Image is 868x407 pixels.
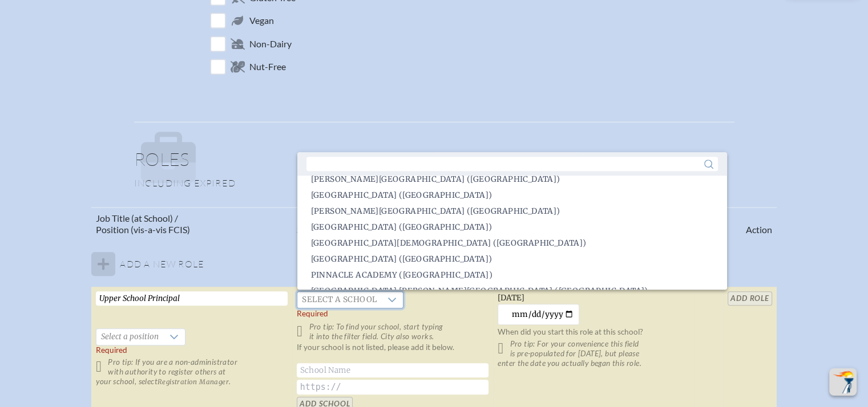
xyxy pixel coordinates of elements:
[831,371,854,393] img: To the top
[297,235,727,251] li: Parkway Christian School (Davie)
[311,222,492,233] span: [GEOGRAPHIC_DATA] ([GEOGRAPHIC_DATA])
[249,38,292,50] span: Non-Dairy
[297,309,328,319] label: Required
[311,254,492,265] span: [GEOGRAPHIC_DATA] ([GEOGRAPHIC_DATA])
[249,61,286,72] span: Nut-Free
[297,292,381,308] span: Select a school
[96,345,127,355] span: Required
[297,343,454,362] label: If your school is not listed, please add it below.
[96,357,288,386] p: Pro tip: If you are a non-administrator with authority to register others at your school, select .
[829,368,857,396] button: Scroll Top
[297,267,727,283] li: Pinnacle Academy (Bradenton)
[297,363,488,377] input: School Name
[297,251,727,267] li: Pine Crest School (Fort Lauderdale)
[96,329,163,345] span: Select a position
[292,207,493,241] th: School
[134,177,734,189] p: Including expired
[249,15,274,26] span: Vegan
[498,327,689,337] p: When did you start this role at this school?
[91,207,292,241] th: Job Title (at School) / Position (vis-a-vis FCIS)
[311,174,560,185] span: [PERSON_NAME][GEOGRAPHIC_DATA] ([GEOGRAPHIC_DATA])
[498,293,524,303] span: [DATE]
[297,172,727,188] li: Pace Brantley School (Longwood)
[311,206,560,217] span: [PERSON_NAME][GEOGRAPHIC_DATA] ([GEOGRAPHIC_DATA])
[96,291,288,306] input: Job Title, eg, Science Teacher, 5th Grade
[311,286,648,297] span: [GEOGRAPHIC_DATA] [PERSON_NAME][GEOGRAPHIC_DATA] ([GEOGRAPHIC_DATA])
[158,378,229,386] span: Registration Manager
[311,190,492,201] span: [GEOGRAPHIC_DATA] ([GEOGRAPHIC_DATA])
[723,207,776,241] th: Action
[297,380,488,394] input: https://
[498,339,689,368] p: Pro tip: For your convenience this field is pre-populated for [DATE], but please enter the date y...
[297,203,727,219] li: Palmer Trinity School (Palmetto Bay)
[297,283,727,299] li: Rambam Day School Temple Beth Am (Pinecrest)
[297,322,488,341] p: Pro tip: To find your school, start typing it into the filter field. City also works.
[297,188,727,203] li: Palm Beach Day Academy (Palm Beach)
[311,238,587,249] span: [GEOGRAPHIC_DATA][DEMOGRAPHIC_DATA] ([GEOGRAPHIC_DATA])
[134,150,734,177] h1: Roles
[311,270,492,281] span: Pinnacle Academy ([GEOGRAPHIC_DATA])
[297,219,727,235] li: Park Maitland School (Maitland)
